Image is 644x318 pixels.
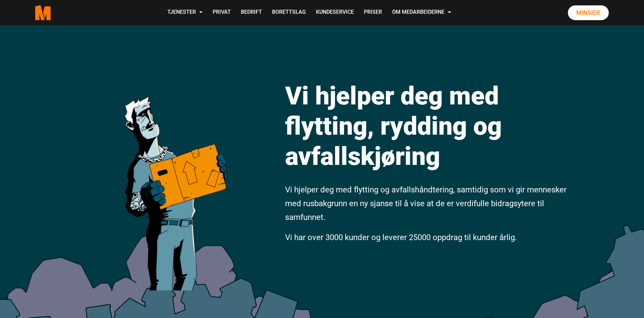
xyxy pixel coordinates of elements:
[311,1,359,25] a: Kundeservice
[267,1,311,25] a: Borettslag
[162,1,208,25] a: Tjenester
[359,1,387,25] a: Priser
[208,1,236,25] a: Privat
[285,185,567,222] span: Vi hjelper deg med flytting og avfallshåndtering, samtidig som vi gir mennesker med rusbakgrunn e...
[285,81,569,171] h1: Vi hjelper deg med flytting, rydding og avfallskjøring
[117,65,233,290] img: medarbeiderne man icon optimized
[387,1,456,25] a: Om Medarbeiderne
[568,5,609,20] a: Minside
[285,233,517,242] span: Vi har over 3000 kunder og leverer 25000 oppdrag til kunder årlig.
[236,1,267,25] a: Bedrift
